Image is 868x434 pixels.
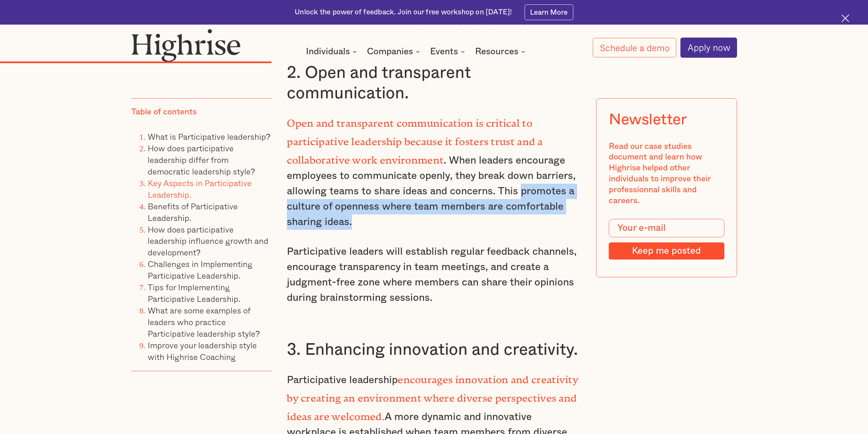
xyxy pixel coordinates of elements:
[287,339,581,360] h3: 3. Enhancing innovation and creativity.
[148,281,240,305] a: Tips for Implementing Participative Leadership.
[287,113,581,230] p: . When leaders encourage employees to communicate openly, they break down barriers, allowing team...
[367,47,422,56] div: Companies
[430,47,458,56] div: Events
[148,338,257,363] a: Improve your leadership style with Highrise Coaching
[609,111,687,129] div: Newsletter
[287,62,581,103] h3: 2. Open and transparent communication.
[593,38,676,58] a: Schedule a demo
[148,199,238,224] a: Benefits of Participative Leadership.
[131,107,197,118] div: Table of contents
[680,38,737,57] a: Apply now
[609,141,724,206] div: Read our case studies document and learn how Highrise helped other individuals to improve their p...
[287,117,543,161] strong: Open and transparent communication is critical to participative leadership because it fosters tru...
[475,47,527,56] div: Resources
[609,219,724,260] form: Modal Form
[475,47,518,56] div: Resources
[148,304,260,340] a: What are some examples of leaders who practice Participative leadership style?
[295,8,512,17] div: Unlock the power of feedback. Join our free workshop on [DATE]!
[148,257,252,282] a: Challenges in Implementing Participative Leadership.
[609,219,724,237] input: Your e-mail
[131,29,241,62] img: Highrise logo
[287,374,578,417] strong: encourages innovation and creativity by creating an environment where diverse perspectives and id...
[841,14,849,22] img: Cross icon
[306,47,359,56] div: Individuals
[306,47,350,56] div: Individuals
[148,223,268,258] a: How does participative leadership influence growth and development?
[148,177,252,201] a: Key Aspects in Participative Leadership.
[609,242,724,260] input: Keep me posted
[148,142,255,178] a: How does participative leadership differ from democratic leadership style?
[367,47,413,56] div: Companies
[525,4,573,20] a: Learn More
[148,130,270,143] a: What is Participative leadership?
[287,244,581,306] p: Participative leaders will establish regular feedback channels, encourage transparency in team me...
[430,47,467,56] div: Events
